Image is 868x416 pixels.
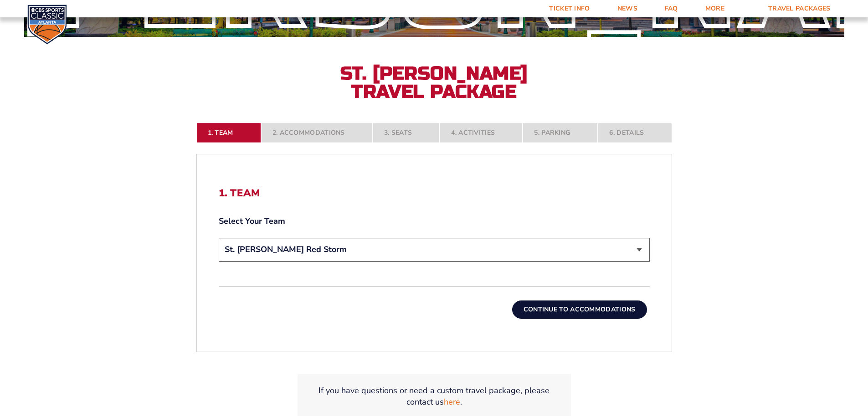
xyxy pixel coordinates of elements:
button: Continue To Accommodations [512,300,647,319]
label: Select Your Team [219,216,650,227]
p: If you have questions or need a custom travel package, please contact us . [308,385,560,408]
h2: St. [PERSON_NAME] Travel Package [334,64,534,101]
img: CBS Sports Classic [27,5,67,44]
h2: 1. Team [219,187,650,199]
a: here [444,396,460,408]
